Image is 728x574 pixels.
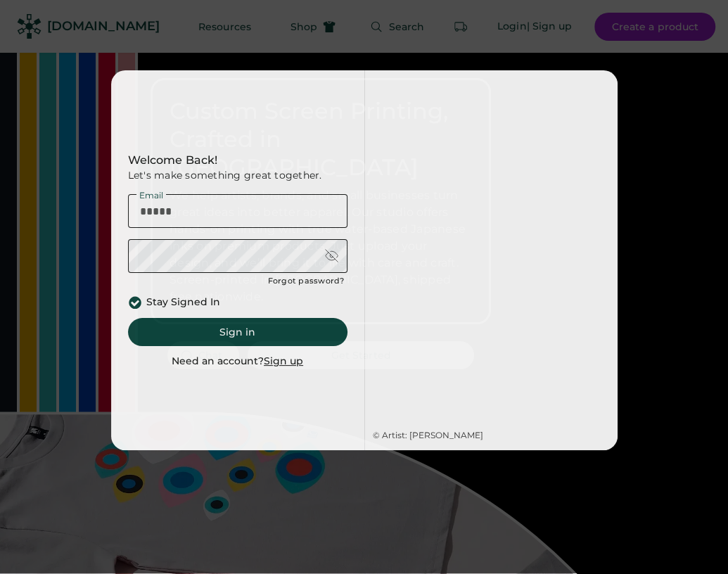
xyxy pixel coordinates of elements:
[364,70,618,450] img: yH5BAEAAAAALAAAAAABAAEAAAIBRAA7
[128,169,347,183] div: Let's make something great together.
[128,152,347,169] div: Welcome Back!
[373,430,483,442] div: © Artist: [PERSON_NAME]
[172,355,303,369] div: Need an account?
[264,355,303,367] u: Sign up
[146,295,220,310] div: Stay Signed In
[128,318,347,346] button: Sign in
[268,276,345,287] div: Forgot password?
[136,191,166,200] div: Email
